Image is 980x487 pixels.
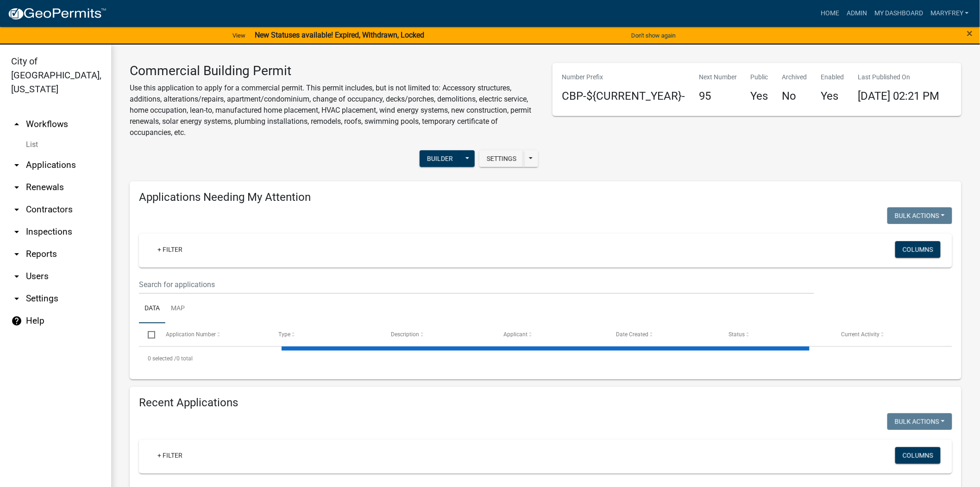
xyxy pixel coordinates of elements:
button: Don't show again [628,28,679,43]
h3: Commercial Building Permit [130,63,539,79]
a: My Dashboard [871,5,927,22]
span: × [967,27,973,40]
h4: Yes [751,90,768,103]
p: Archived [782,72,807,82]
a: + Filter [150,241,190,258]
span: Date Created [616,331,648,338]
p: Number Prefix [562,72,685,82]
i: arrow_drop_up [11,119,22,130]
a: Home [817,5,843,22]
button: Settings [479,150,524,167]
span: Status [729,331,745,338]
button: Columns [895,447,941,464]
i: arrow_drop_down [11,226,22,237]
h4: Recent Applications [139,396,952,410]
p: Public [751,72,768,82]
h4: CBP-${CURRENT_YEAR}- [562,90,685,103]
a: + Filter [150,447,190,464]
button: Builder [420,150,460,167]
span: [DATE] 02:21 PM [858,90,940,103]
button: Columns [895,241,941,258]
i: arrow_drop_down [11,271,22,282]
p: Last Published On [858,72,940,82]
a: Data [139,294,165,324]
i: help [11,315,22,327]
datatable-header-cell: Application Number [157,323,269,346]
h4: Yes [821,90,844,103]
datatable-header-cell: Status [720,323,832,346]
span: Type [278,331,290,338]
span: Current Activity [841,331,879,338]
a: Admin [843,5,871,22]
h4: Applications Needing My Attention [139,191,952,204]
button: Bulk Actions [887,207,952,224]
span: 0 selected / [148,355,176,362]
span: Description [391,331,419,338]
input: Search for applications [139,275,814,294]
i: arrow_drop_down [11,182,22,193]
datatable-header-cell: Select [139,323,157,346]
datatable-header-cell: Date Created [607,323,720,346]
a: View [229,28,249,43]
p: Use this application to apply for a commercial permit. This permit includes, but is not limited t... [130,83,539,138]
h4: No [782,90,807,103]
strong: New Statuses available! Expired, Withdrawn, Locked [255,31,424,39]
p: Next Number [699,72,737,82]
a: MaryFrey [927,5,973,22]
datatable-header-cell: Current Activity [832,323,945,346]
a: Map [165,294,190,324]
i: arrow_drop_down [11,293,22,304]
span: Application Number [166,331,216,338]
datatable-header-cell: Description [382,323,495,346]
div: 0 total [139,347,952,370]
i: arrow_drop_down [11,249,22,260]
datatable-header-cell: Applicant [495,323,607,346]
span: Applicant [503,331,528,338]
button: Close [967,28,973,39]
datatable-header-cell: Type [269,323,382,346]
p: Enabled [821,72,844,82]
i: arrow_drop_down [11,160,22,171]
button: Bulk Actions [887,413,952,430]
h4: 95 [699,90,737,103]
i: arrow_drop_down [11,204,22,215]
